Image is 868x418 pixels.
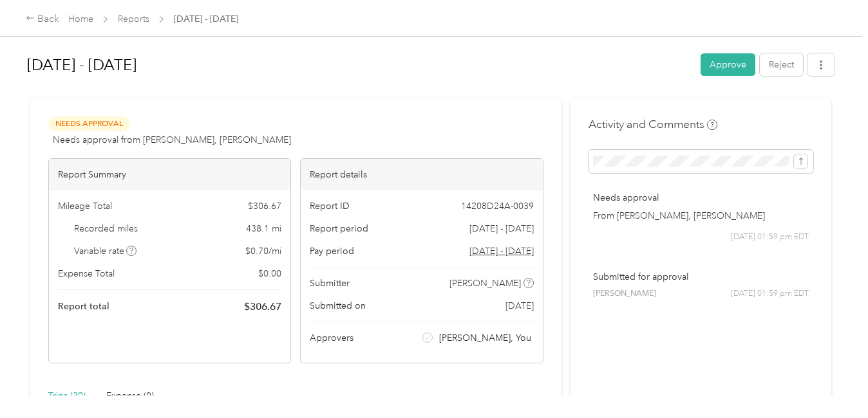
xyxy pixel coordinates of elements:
[49,159,290,190] div: Report Summary
[26,12,59,27] div: Back
[469,244,534,258] span: Go to pay period
[68,14,93,24] a: Home
[174,12,238,26] span: [DATE] - [DATE]
[760,53,803,76] button: Reject
[310,199,350,213] span: Report ID
[461,199,534,213] span: 14208D24A-0039
[58,267,115,280] span: Expense Total
[310,277,350,290] span: Submitter
[106,389,154,403] div: Expense (0)
[310,299,366,313] span: Submitted on
[449,277,521,290] span: [PERSON_NAME]
[731,232,809,243] span: [DATE] 01:59 pm EDT
[27,50,692,80] h1: Sep 15 - 28, 2025
[48,389,86,403] div: Trips (30)
[796,346,868,418] iframe: Everlance-gr Chat Button Frame
[58,300,109,313] span: Report total
[701,53,755,76] button: Approve
[74,222,138,235] span: Recorded miles
[244,299,281,314] span: $ 306.67
[310,244,354,258] span: Pay period
[731,288,809,300] span: [DATE] 01:59 pm EDT
[589,116,717,132] h4: Activity and Comments
[246,222,281,235] span: 438.1 mi
[439,331,531,345] span: [PERSON_NAME], You
[310,222,368,235] span: Report period
[469,222,534,235] span: [DATE] - [DATE]
[248,199,281,213] span: $ 306.67
[301,159,542,190] div: Report details
[58,199,112,213] span: Mileage Total
[593,270,809,284] p: Submitted for approval
[505,299,534,313] span: [DATE]
[74,244,137,258] span: Variable rate
[593,288,656,300] span: [PERSON_NAME]
[593,209,809,223] p: From [PERSON_NAME], [PERSON_NAME]
[258,267,281,280] span: $ 0.00
[53,133,291,147] span: Needs approval from [PERSON_NAME], [PERSON_NAME]
[118,14,149,24] a: Reports
[310,331,354,345] span: Approvers
[245,244,281,258] span: $ 0.70 / mi
[593,191,809,204] p: Needs approval
[48,116,129,131] span: Needs Approval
